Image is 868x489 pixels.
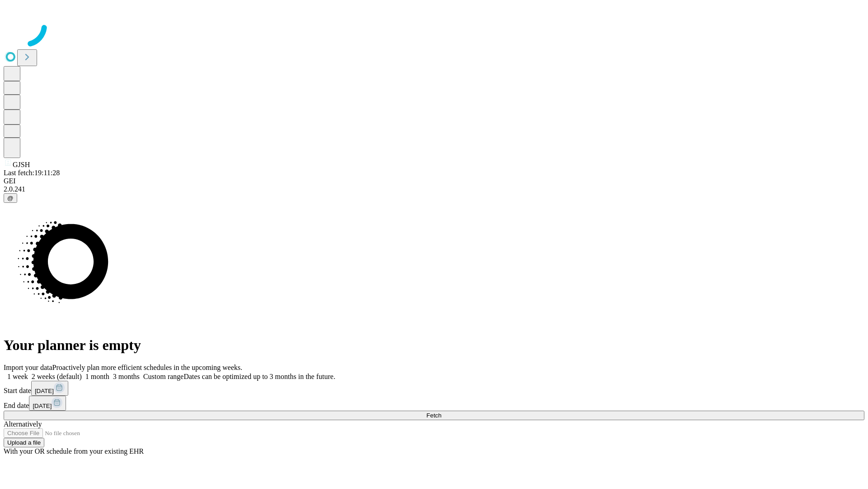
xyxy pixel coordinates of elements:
[4,185,864,193] div: 2.0.241
[4,396,864,411] div: End date
[4,420,42,428] span: Alternatively
[4,177,864,185] div: GEI
[13,161,30,168] span: GJSH
[29,396,66,411] button: [DATE]
[4,438,44,447] button: Upload a file
[7,373,28,380] span: 1 week
[4,169,60,177] span: Last fetch: 19:11:28
[4,411,864,420] button: Fetch
[52,364,242,371] span: Proactively plan more efficient schedules in the upcoming weeks.
[4,447,144,455] span: With your OR schedule from your existing EHR
[4,364,52,371] span: Import your data
[113,373,140,380] span: 3 months
[4,193,17,203] button: @
[184,373,335,380] span: Dates can be optimized up to 3 months in the future.
[35,388,54,394] span: [DATE]
[426,412,441,419] span: Fetch
[4,337,864,354] h1: Your planner is empty
[85,373,109,380] span: 1 month
[31,381,68,396] button: [DATE]
[4,381,864,396] div: Start date
[32,373,82,380] span: 2 weeks (default)
[33,403,52,409] span: [DATE]
[7,195,14,201] span: @
[143,373,184,380] span: Custom range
